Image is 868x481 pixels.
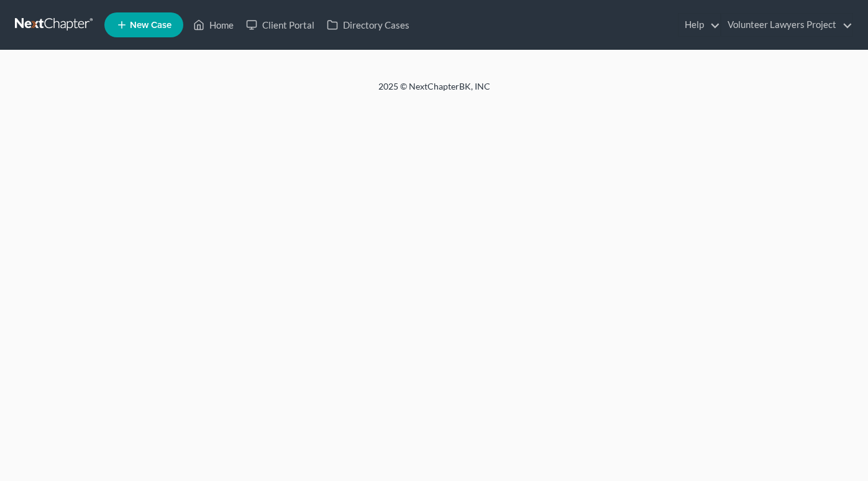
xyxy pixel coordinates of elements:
a: Help [678,14,720,36]
div: 2025 © NextChapterBK, INC [80,80,788,103]
a: Client Portal [240,14,321,36]
a: Home [187,14,240,36]
new-legal-case-button: New Case [104,12,183,37]
a: Directory Cases [321,14,416,36]
a: Volunteer Lawyers Project [721,14,852,36]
